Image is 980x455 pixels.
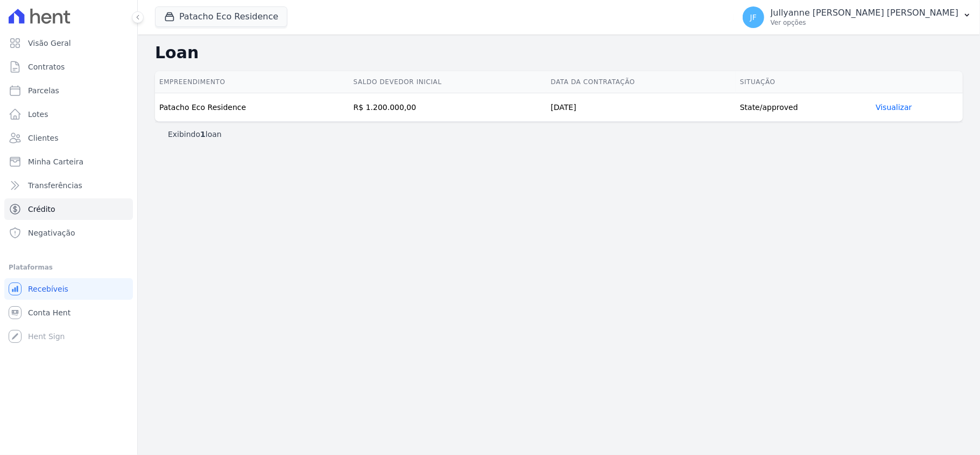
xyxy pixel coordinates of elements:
[750,13,757,21] span: JF
[4,151,133,173] a: Minha Carteira
[155,93,349,122] td: Patacho Eco Residence
[28,85,59,96] span: Parcelas
[28,227,75,238] span: Negativação
[200,130,206,139] b: 1
[4,302,133,323] a: Conta Hent
[155,6,287,27] button: Patacho Eco Residence
[4,80,133,101] a: Parcelas
[736,93,871,122] td: State/approved
[4,104,133,125] a: Lotes
[28,307,70,318] span: Conta Hent
[4,222,133,244] a: Negativação
[155,71,349,93] th: Empreendimento
[28,180,82,191] span: Transferências
[4,175,133,196] a: Transferências
[28,284,68,294] span: Recebíveis
[546,71,736,93] th: Data da contratação
[28,61,65,72] span: Contratos
[28,133,58,143] span: Clientes
[876,103,912,112] a: Visualizar
[734,2,980,32] button: JF Jullyanne [PERSON_NAME] [PERSON_NAME] Ver opções
[546,93,736,122] td: [DATE]
[349,71,547,93] th: Saldo devedor inicial
[28,38,71,49] span: Visão Geral
[155,43,963,63] h2: Loan
[168,129,222,140] p: Exibindo loan
[28,109,48,120] span: Lotes
[4,278,133,300] a: Recebíveis
[349,93,547,122] td: R$ 1.200.000,00
[4,127,133,149] a: Clientes
[4,32,133,54] a: Visão Geral
[736,71,871,93] th: Situação
[4,56,133,78] a: Contratos
[771,8,958,18] p: Jullyanne [PERSON_NAME] [PERSON_NAME]
[771,18,958,27] p: Ver opções
[28,204,55,215] span: Crédito
[9,261,129,274] div: Plataformas
[4,198,133,220] a: Crédito
[28,156,83,167] span: Minha Carteira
